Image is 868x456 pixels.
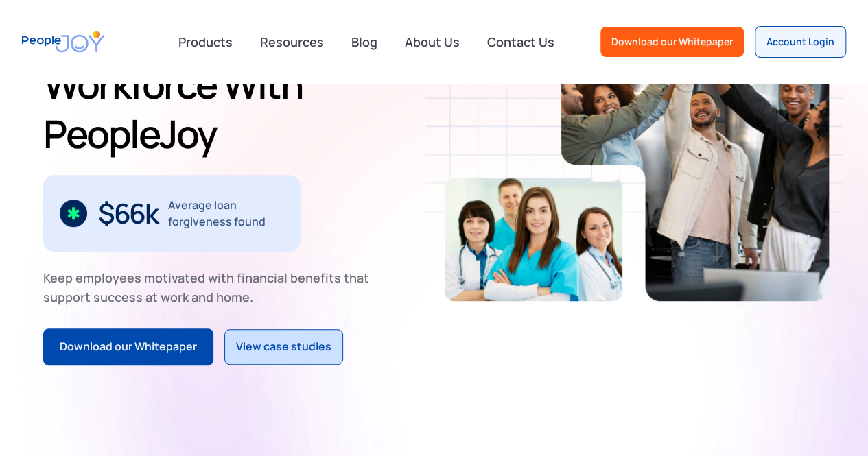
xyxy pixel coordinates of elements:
[445,178,622,301] img: Retain-Employees-PeopleJoy
[236,338,331,356] div: View case studies
[766,35,834,49] div: Account Login
[43,328,213,365] a: Download our Whitepaper
[43,175,301,252] div: 2 / 3
[252,27,332,57] a: Resources
[168,197,284,230] div: Average loan forgiveness found
[561,25,829,301] img: Retain-Employees-PeopleJoy
[43,268,381,307] div: Keep employees motivated with financial benefits that support success at work and home.
[343,27,386,57] a: Blog
[755,26,846,58] a: Account Login
[170,28,241,56] div: Products
[600,27,744,57] a: Download our Whitepaper
[611,35,733,49] div: Download our Whitepaper
[397,27,468,57] a: About Us
[224,329,343,365] a: View case studies
[98,202,157,224] div: $66k
[60,338,197,356] div: Download our Whitepaper
[22,22,104,61] a: home
[479,27,563,57] a: Contact Us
